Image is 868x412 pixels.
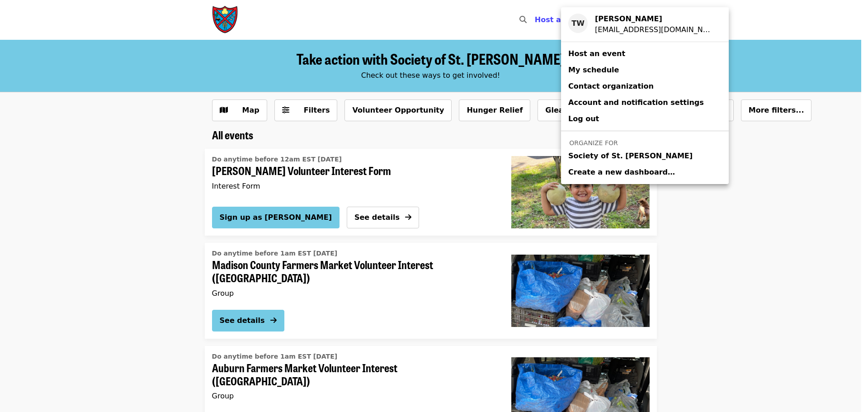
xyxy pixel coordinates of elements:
a: Host an event [561,46,729,62]
span: Society of St. [PERSON_NAME] [568,151,693,161]
a: Contact organization [561,78,729,95]
a: Log out [561,111,729,127]
span: Account and notification settings [568,98,704,107]
a: Create a new dashboard… [561,164,729,180]
a: Society of St. [PERSON_NAME] [561,148,729,164]
span: My schedule [568,66,619,74]
span: Contact organization [568,82,654,90]
span: Create a new dashboard… [568,168,675,176]
span: Organize for [569,139,618,147]
span: Log out [568,114,599,123]
a: My schedule [561,62,729,78]
a: TW[PERSON_NAME][EMAIL_ADDRESS][DOMAIN_NAME] [561,11,729,38]
div: nc-glean@endhunger.org [595,24,714,35]
div: Taylor Wolfe [595,14,714,24]
div: TW [568,14,588,33]
strong: [PERSON_NAME] [595,14,662,23]
a: Account and notification settings [561,95,729,111]
span: Host an event [568,49,625,58]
